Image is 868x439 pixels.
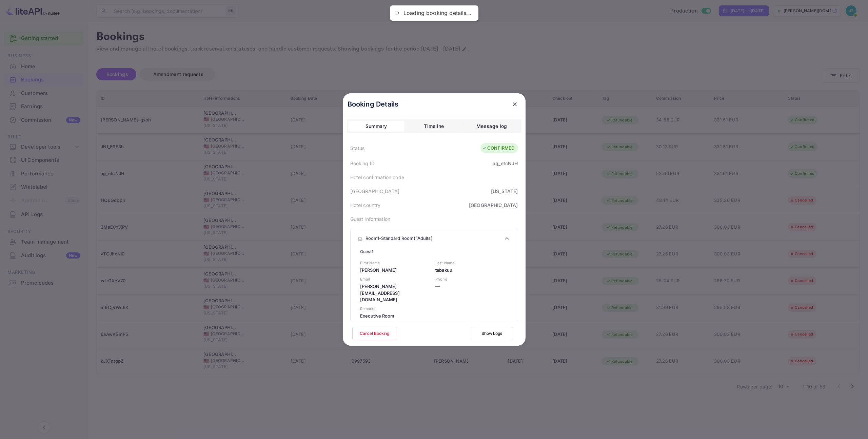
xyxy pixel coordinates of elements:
[350,160,375,167] div: Booking ID
[350,145,365,152] div: Status
[509,98,521,110] button: close
[476,122,507,130] div: Message log
[424,122,444,130] div: Timeline
[406,121,462,132] button: Timeline
[350,215,518,223] p: Guest Information
[348,121,405,132] button: Summary
[350,202,381,209] div: Hotel country
[360,260,433,266] p: First Name
[348,99,399,109] p: Booking Details
[350,188,400,195] div: [GEOGRAPHIC_DATA]
[493,160,518,167] div: ag_etcNJH
[469,202,518,209] div: [GEOGRAPHIC_DATA]
[360,283,433,303] p: [PERSON_NAME][EMAIL_ADDRESS][DOMAIN_NAME]
[360,276,433,282] p: Email
[366,235,433,242] p: Room 1 - Standard Room ( 1 Adults )
[435,267,508,274] p: tabakuu
[482,145,514,152] div: CONFIRMED
[463,121,520,132] button: Message log
[435,260,508,266] p: Last Name
[360,306,508,312] p: Remarks
[350,174,404,181] div: Hotel confirmation code
[360,267,433,274] p: [PERSON_NAME]
[351,228,518,249] div: Room1-Standard Room(1Adults)
[435,283,508,290] p: —
[471,327,513,340] button: Show Logs
[360,249,508,255] p: Guest 1
[403,9,472,17] div: Loading booking details...
[491,188,518,195] div: [US_STATE]
[366,122,387,130] div: Summary
[435,276,508,282] p: Phone
[360,313,508,320] p: Executive Room
[352,327,397,340] button: Cancel Booking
